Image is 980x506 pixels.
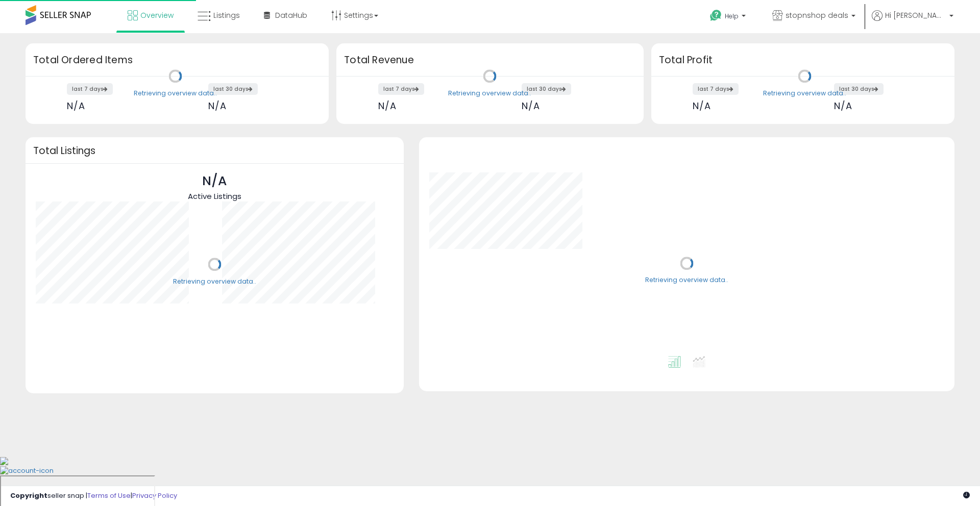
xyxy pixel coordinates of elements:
[885,10,946,20] span: Hi [PERSON_NAME]
[709,9,722,22] i: Get Help
[702,2,756,33] a: Help
[786,10,848,20] span: stopnshop deals
[275,10,307,20] span: DataHub
[763,89,846,98] div: Retrieving overview data..
[645,276,728,285] div: Retrieving overview data..
[448,89,531,98] div: Retrieving overview data..
[725,12,739,20] span: Help
[872,10,953,33] a: Hi [PERSON_NAME]
[134,89,217,98] div: Retrieving overview data..
[213,10,240,20] span: Listings
[173,277,256,286] div: Retrieving overview data..
[140,10,174,20] span: Overview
